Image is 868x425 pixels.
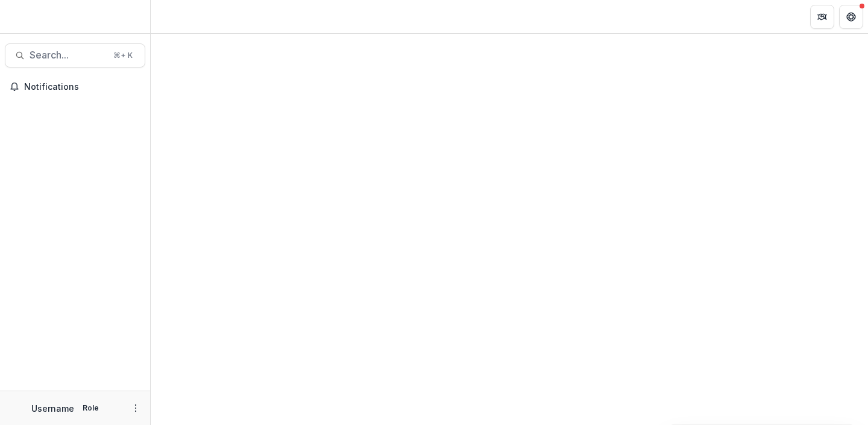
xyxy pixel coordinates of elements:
[79,403,102,414] p: Role
[810,5,834,29] button: Partners
[111,49,135,62] div: ⌘ + K
[128,401,143,415] button: More
[5,43,145,68] button: Search...
[5,77,145,96] button: Notifications
[24,82,140,92] span: Notifications
[30,49,106,61] span: Search...
[839,5,863,29] button: Get Help
[31,402,74,415] p: Username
